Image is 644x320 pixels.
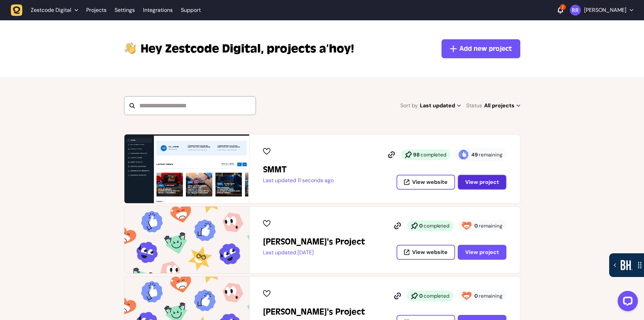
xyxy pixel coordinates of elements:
[420,101,461,110] span: Last updated
[466,101,482,110] span: Status
[124,207,249,273] img: Riki-leigh's Project
[400,101,418,110] span: Sort by
[115,4,135,16] a: Settings
[263,236,365,247] h2: Riki-leigh's Project
[143,4,173,16] a: Integrations
[397,175,455,190] button: View website
[479,293,502,299] span: remaining
[421,151,446,158] span: completed
[263,306,365,317] h2: Riki-leigh's Project
[471,151,478,158] strong: 49
[442,39,520,58] button: Add new project
[412,250,448,255] span: View website
[419,222,423,229] strong: 0
[11,4,82,16] button: Zestcode Digital
[412,179,448,185] span: View website
[424,293,449,299] span: completed
[181,7,201,14] a: Support
[458,245,506,260] button: View project
[141,41,354,57] p: projects a’hoy!
[263,177,334,184] p: Last updated 11 seconds ago
[584,7,626,14] p: [PERSON_NAME]
[141,41,264,57] span: Zestcode Digital
[560,4,566,10] div: 2
[465,179,499,185] span: View project
[397,245,455,260] button: View website
[570,5,581,16] img: Riki-leigh Robinson
[465,250,499,255] span: View project
[124,134,249,203] img: SMMT
[31,7,71,14] span: Zestcode Digital
[612,288,641,317] iframe: LiveChat chat widget
[263,249,365,256] p: Last updated [DATE]
[458,175,506,190] button: View project
[86,4,106,16] a: Projects
[124,41,137,55] img: hi-hand
[424,222,449,229] span: completed
[479,222,502,229] span: remaining
[484,101,520,110] span: All projects
[474,222,478,229] strong: 0
[479,151,502,158] span: remaining
[413,151,420,158] strong: 98
[459,44,512,54] span: Add new project
[419,293,423,299] strong: 0
[263,164,334,175] h2: SMMT
[570,5,633,16] button: [PERSON_NAME]
[474,293,478,299] strong: 0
